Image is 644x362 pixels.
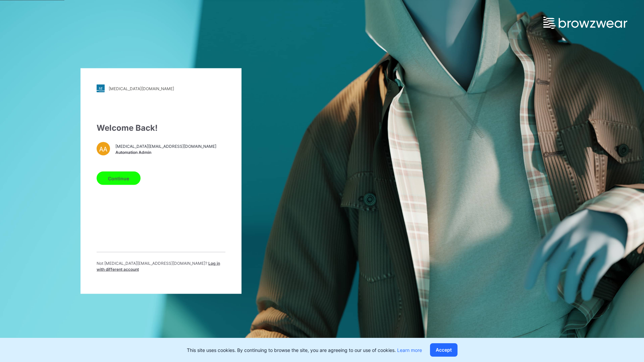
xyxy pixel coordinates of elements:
div: [MEDICAL_DATA][DOMAIN_NAME] [109,86,174,91]
p: This site uses cookies. By continuing to browse the site, you are agreeing to our use of cookies. [187,347,422,354]
span: [MEDICAL_DATA][EMAIL_ADDRESS][DOMAIN_NAME] [115,143,216,149]
div: Welcome Back! [97,122,225,134]
p: Not [MEDICAL_DATA][EMAIL_ADDRESS][DOMAIN_NAME] ? [97,260,225,273]
a: [MEDICAL_DATA][DOMAIN_NAME] [97,84,225,93]
img: stylezone-logo.562084cfcfab977791bfbf7441f1a819.svg [97,84,105,93]
span: Automation Admin [115,149,216,155]
img: browzwear-logo.e42bd6dac1945053ebaf764b6aa21510.svg [543,17,627,29]
div: AA [97,142,110,156]
button: Continue [97,172,141,185]
button: Accept [430,343,458,357]
a: Learn more [397,347,422,353]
